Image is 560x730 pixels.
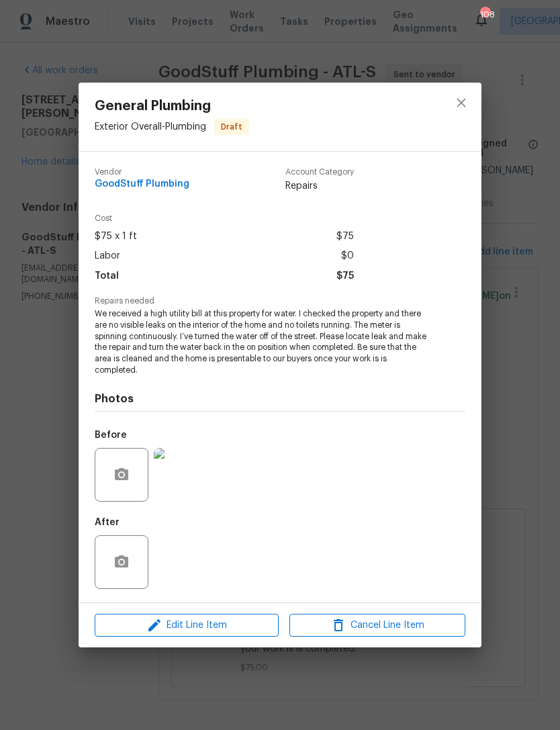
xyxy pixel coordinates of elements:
span: General Plumbing [95,99,249,113]
button: close [445,87,477,119]
span: $75 x 1 ft [95,227,137,246]
span: Draft [216,120,248,134]
span: GoodStuff Plumbing [95,179,189,189]
span: Edit Line Item [99,617,275,634]
span: Repairs [285,179,354,193]
span: $75 [336,227,354,246]
span: Exterior Overall - Plumbing [95,122,206,131]
button: Edit Line Item [95,614,279,637]
span: Repairs needed [95,297,465,306]
span: Account Category [285,168,354,177]
span: $0 [341,246,354,266]
span: $75 [336,267,354,286]
h5: After [95,518,120,527]
span: Labor [95,246,120,266]
span: Total [95,267,119,286]
div: 108 [480,8,489,21]
span: Cost [95,214,354,223]
span: Vendor [95,168,189,177]
span: We received a high utility bill at this property for water. I checked the property and there are ... [95,308,428,376]
h5: Before [95,430,127,440]
h4: Photos [95,392,465,406]
span: Cancel Line Item [293,617,461,634]
button: Cancel Line Item [289,614,465,637]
